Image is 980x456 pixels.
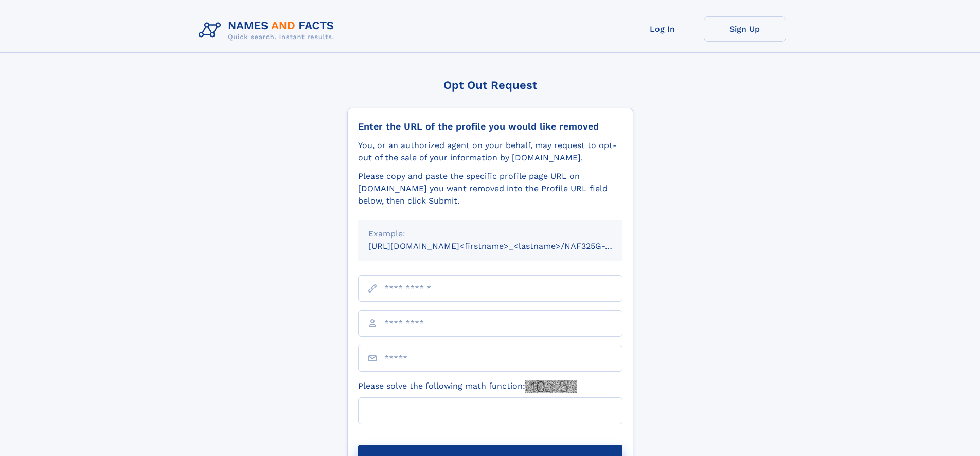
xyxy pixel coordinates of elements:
[368,228,612,240] div: Example:
[704,16,786,42] a: Sign Up
[621,16,704,42] a: Log In
[358,139,622,164] div: You, or an authorized agent on your behalf, may request to opt-out of the sale of your informatio...
[347,79,633,92] div: Opt Out Request
[194,16,343,44] img: Logo Names and Facts
[368,241,642,251] small: [URL][DOMAIN_NAME]<firstname>_<lastname>/NAF325G-xxxxxxxx
[358,170,622,207] div: Please copy and paste the specific profile page URL on [DOMAIN_NAME] you want removed into the Pr...
[358,380,577,393] label: Please solve the following math function:
[358,121,622,132] div: Enter the URL of the profile you would like removed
